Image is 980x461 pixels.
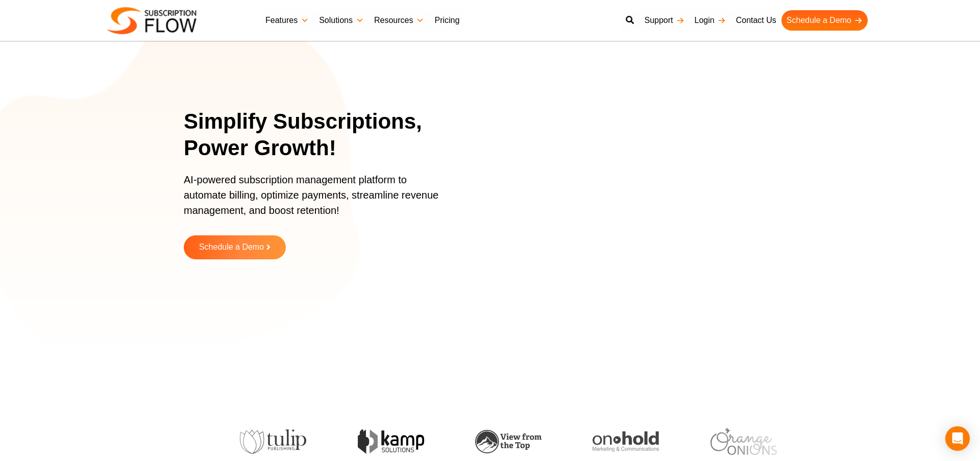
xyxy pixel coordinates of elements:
img: view-from-the-top [456,430,522,454]
a: Features [260,10,314,31]
h1: Simplify Subscriptions, Power Growth! [184,108,462,162]
p: AI-powered subscription management platform to automate billing, optimize payments, streamline re... [184,172,449,228]
a: Contact Us [731,10,781,31]
img: orange-onions [691,428,757,454]
a: Resources [369,10,429,31]
a: Pricing [429,10,464,31]
img: Subscriptionflow [107,7,197,34]
div: Open Intercom Messenger [945,426,970,451]
a: Login [690,10,731,31]
img: kamp-solution [338,429,404,453]
a: Support [639,10,689,31]
a: Schedule a Demo [184,235,286,259]
a: Schedule a Demo [781,10,868,31]
img: onhold-marketing [573,431,640,452]
img: tulip-publishing [220,429,287,454]
a: Solutions [314,10,369,31]
span: Schedule a Demo [199,243,264,252]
